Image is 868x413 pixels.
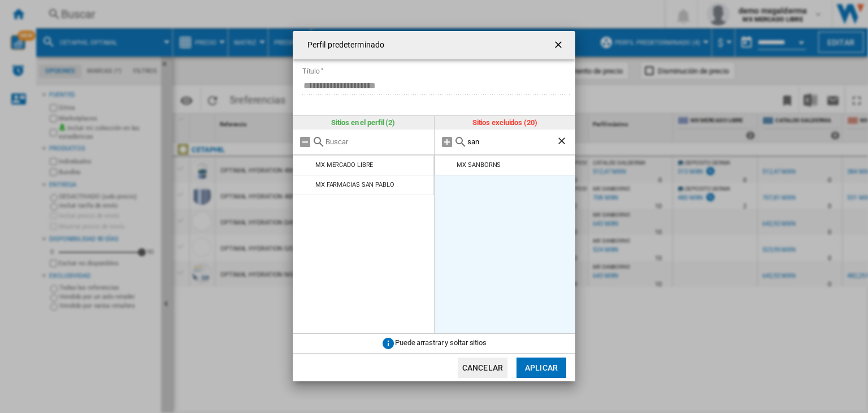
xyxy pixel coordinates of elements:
[395,339,487,347] span: Puede arrastrar y soltar sitios
[298,135,312,149] md-icon: Quitar todo
[556,135,570,149] ng-md-icon: Borrar búsqueda
[315,161,373,169] div: MX MERCADO LIBRE
[293,116,434,130] div: Sitios en el perfil (2)
[435,116,576,130] div: Sitios excluidos (20)
[458,358,507,378] button: Cancelar
[548,34,571,57] button: getI18NText('BUTTONS.CLOSE_DIALOG')
[440,135,454,149] md-icon: Añadir todos
[517,358,566,378] button: Aplicar
[457,161,501,169] div: MX SANBORNS
[315,181,394,188] div: MX FARMACIAS SAN PABLO
[302,40,384,51] h4: Perfil predeterminado
[467,137,557,146] input: Buscar
[325,137,428,146] input: Buscar
[553,39,566,53] ng-md-icon: getI18NText('BUTTONS.CLOSE_DIALOG')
